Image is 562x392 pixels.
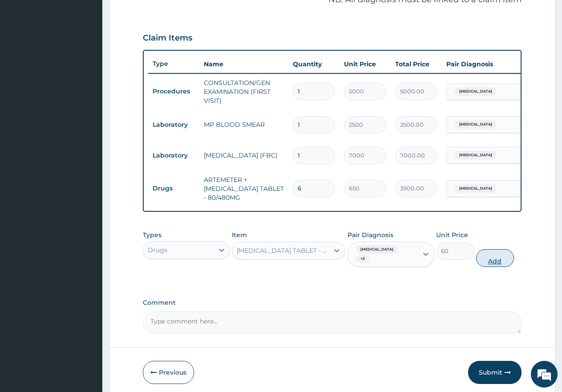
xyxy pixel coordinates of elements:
th: Type [148,56,199,72]
td: CONSULTATION/GEN EXAMINATION (FIRST VISIT) [199,74,288,109]
th: Total Price [391,55,442,73]
button: Submit [468,361,522,384]
th: Pair Diagnosis [442,55,540,73]
div: Drugs [148,246,167,255]
img: d_794563401_company_1708531726252_794563401 [16,44,36,67]
span: + 2 [356,255,369,263]
td: Drugs [148,180,199,197]
td: ARTEMETER + [MEDICAL_DATA] TABLET - 80/480MG [199,171,288,206]
td: MP BLOOD SMEAR [199,116,288,133]
button: Add [476,249,514,267]
h3: Claim Items [143,33,192,43]
div: Minimize live chat window [146,4,167,26]
th: Unit Price [340,55,391,73]
span: [MEDICAL_DATA] [356,245,398,254]
span: We're online! [52,112,123,202]
div: Chat with us now [46,50,150,61]
td: Laboratory [148,117,199,133]
span: [MEDICAL_DATA] [455,87,497,96]
label: Unit Price [436,230,468,239]
span: [MEDICAL_DATA] [455,184,497,193]
span: [MEDICAL_DATA] [455,120,497,129]
span: [MEDICAL_DATA] [455,151,497,160]
textarea: Type your message and hit 'Enter' [4,243,170,274]
label: Comment [143,299,522,307]
button: Previous [143,361,194,384]
div: [MEDICAL_DATA] TABLET - 500MG [237,246,330,255]
label: Item [232,230,247,239]
th: Name [199,55,288,73]
td: [MEDICAL_DATA] (FBC) [199,146,288,164]
label: Pair Diagnosis [348,230,393,239]
th: Quantity [288,55,340,73]
td: Procedures [148,83,199,100]
td: Laboratory [148,147,199,164]
label: Types [143,231,162,239]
